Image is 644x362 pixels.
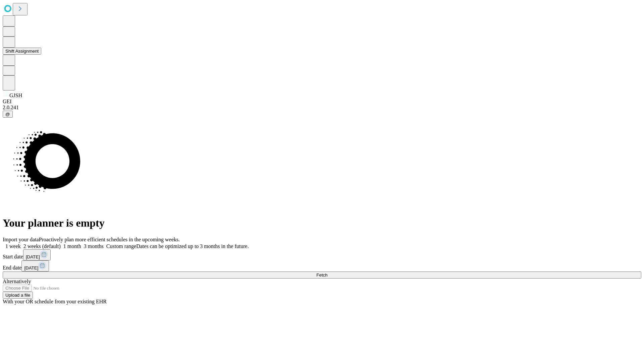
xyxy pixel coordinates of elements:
[3,249,641,260] div: Start date
[3,299,107,304] span: With your OR schedule from your existing EHR
[9,93,22,98] span: GJSH
[3,292,33,299] button: Upload a file
[3,99,641,105] div: GEI
[3,237,39,242] span: Import your data
[23,243,61,249] span: 2 weeks (default)
[3,271,641,279] button: Fetch
[21,260,49,271] button: [DATE]
[5,243,21,249] span: 1 week
[3,279,31,284] span: Alternatively
[5,112,10,117] span: @
[316,273,327,278] span: Fetch
[136,243,249,249] span: Dates can be optimized up to 3 months in the future.
[63,243,81,249] span: 1 month
[23,249,51,260] button: [DATE]
[24,265,38,270] span: [DATE]
[3,48,41,55] button: Shift Assignment
[26,254,40,259] span: [DATE]
[3,217,641,229] h1: Your planner is empty
[3,260,641,271] div: End date
[106,243,136,249] span: Custom range
[39,237,180,242] span: Proactively plan more efficient schedules in the upcoming weeks.
[3,105,641,111] div: 2.0.241
[3,111,13,118] button: @
[84,243,104,249] span: 3 months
